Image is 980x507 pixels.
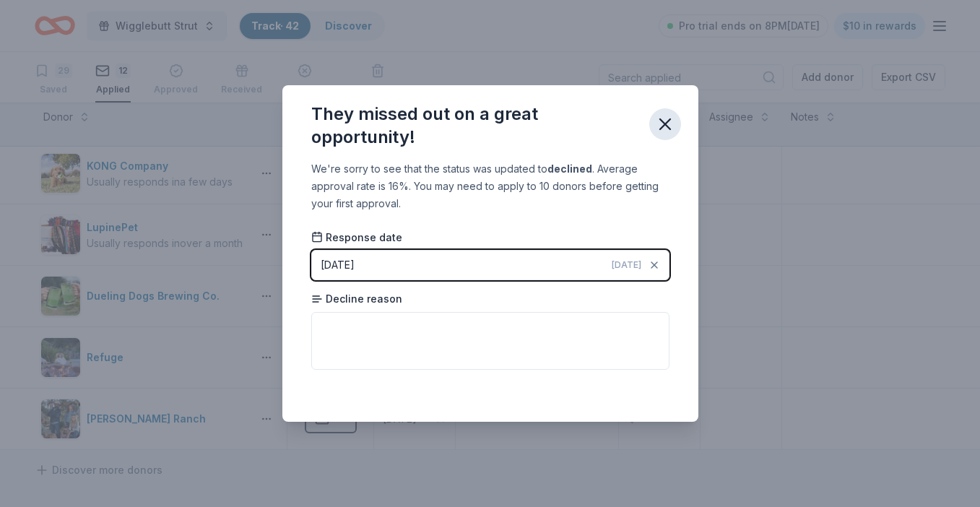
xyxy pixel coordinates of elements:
[311,103,638,149] div: They missed out on a great opportunity!
[321,256,355,274] div: [DATE]
[311,160,669,212] div: We're sorry to see that the status was updated to . Average approval rate is 16%. You may need to...
[311,250,669,280] button: [DATE][DATE]
[311,292,402,306] span: Decline reason
[612,259,641,271] span: [DATE]
[311,230,402,245] span: Response date
[547,162,592,175] b: declined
